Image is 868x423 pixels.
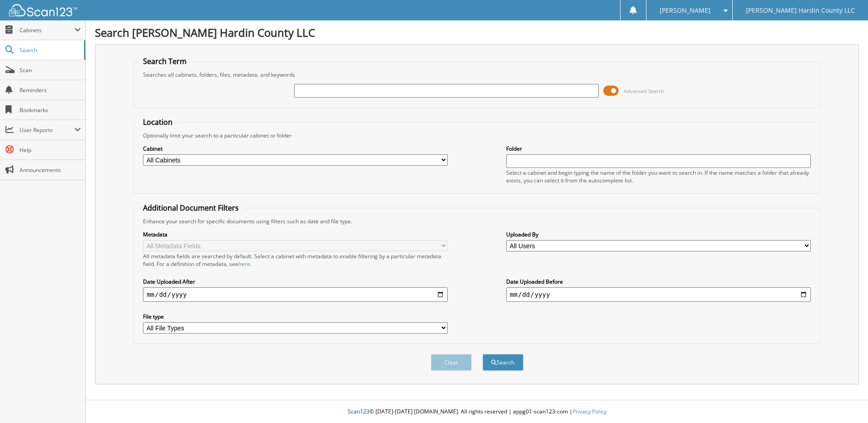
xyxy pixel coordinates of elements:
div: Select a cabinet and begin typing the name of the folder you want to search in. If the name match... [506,169,811,184]
label: Folder [506,145,811,152]
span: Help [20,146,81,154]
label: Cabinet [143,145,448,152]
label: Date Uploaded After [143,278,448,285]
span: Bookmarks [20,106,81,114]
legend: Additional Document Filters [138,203,243,213]
button: Clear [431,354,472,371]
span: Search [20,46,79,54]
legend: Location [138,117,177,127]
input: start [143,287,448,302]
h1: Search [PERSON_NAME] Hardin County LLC [95,25,859,40]
div: Searches all cabinets, folders, files, metadata, and keywords [138,71,815,79]
span: Announcements [20,166,81,174]
label: Date Uploaded Before [506,278,811,285]
input: end [506,287,811,302]
a: here [238,260,250,268]
span: User Reports [20,126,74,134]
label: Uploaded By [506,231,811,238]
span: Scan123 [348,408,370,415]
div: Optionally limit your search to a particular cabinet or folder [138,132,815,139]
span: Reminders [20,86,81,94]
legend: Search Term [138,56,191,66]
div: © [DATE]-[DATE] [DOMAIN_NAME]. All rights reserved | appg01-scan123-com | [86,401,868,423]
img: scan123-logo-white.svg [9,4,77,16]
div: All metadata fields are searched by default. Select a cabinet with metadata to enable filtering b... [143,252,448,268]
a: Privacy Policy [572,408,607,415]
label: Metadata [143,231,448,238]
span: Cabinets [20,26,74,34]
span: [PERSON_NAME] [660,8,710,13]
span: [PERSON_NAME] Hardin County LLC [746,8,855,13]
span: Scan [20,66,81,74]
span: Advanced Search [624,88,664,94]
button: Search [483,354,523,371]
label: File type [143,313,448,320]
div: Enhance your search for specific documents using filters such as date and file type. [138,217,815,225]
